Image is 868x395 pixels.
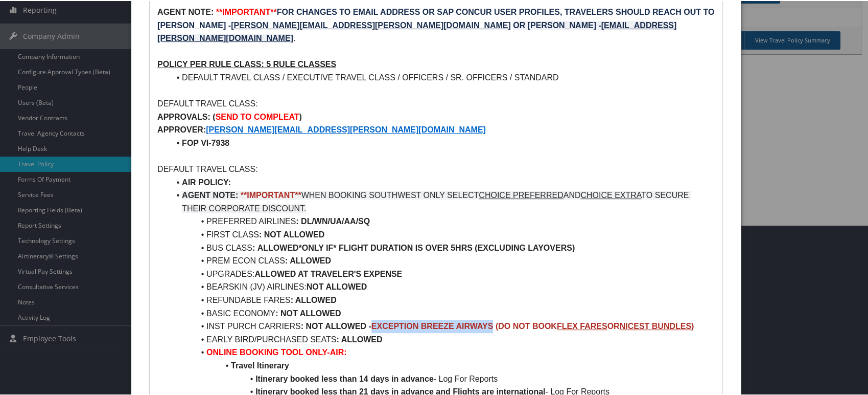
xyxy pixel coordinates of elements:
[275,308,341,317] strong: : NOT ALLOWED
[170,293,715,306] li: REFUNDABLE FARES
[259,229,324,238] strong: : NOT ALLOWED
[182,177,231,186] strong: AIR POLICY:
[170,214,715,227] li: PREFERRED AIRLINES
[170,332,715,345] li: EARLY BIRD/PURCHASED SEATS
[255,374,434,382] strong: Itinerary booked less than 14 days in advance
[307,281,367,290] strong: NOT ALLOWED
[301,321,371,330] strong: : NOT ALLOWED -
[170,319,715,332] li: INST PURCH CARRIERS
[157,96,715,109] p: DEFAULT TRAVEL CLASS:
[336,334,382,343] strong: : ALLOWED
[216,112,299,120] strong: SEND TO COMPLEAT
[299,243,575,251] strong: *ONLY IF* FLIGHT DURATION IS OVER 5HRS (EXCLUDING LAYOVERS)
[170,267,715,280] li: UPGRADES:
[170,253,715,267] li: PREM ECON CLASS
[170,227,715,240] li: FIRST CLASS
[157,124,206,133] strong: APPROVER:
[257,243,299,251] strong: ALLOWED
[206,124,486,133] a: [PERSON_NAME][EMAIL_ADDRESS][PERSON_NAME][DOMAIN_NAME]
[479,190,563,199] u: CHOICE PREFERRED
[564,190,581,199] span: AND
[182,190,238,199] strong: AGENT NOTE:
[619,321,691,330] u: NICEST BUNDLES
[206,347,346,356] strong: ONLINE BOOKING TOOL ONLY-AIR:
[296,216,370,225] strong: : DL/WN/UA/AA/SQ
[157,20,231,29] strong: [PERSON_NAME] -
[557,321,607,330] u: FLEX FARES
[254,269,402,277] strong: ALLOWED AT TRAVELER'S EXPENSE
[231,360,289,369] strong: Travel Itinerary
[157,18,715,44] p: .
[157,162,715,175] p: DEFAULT TRAVEL CLASS:
[299,112,301,120] strong: )
[231,20,511,29] a: [PERSON_NAME][EMAIL_ADDRESS][PERSON_NAME][DOMAIN_NAME]
[170,279,715,293] li: BEARSKIN (JV) AIRLINES:
[170,371,715,385] li: - Log For Reports
[157,112,210,120] strong: APPROVALS:
[170,70,715,83] li: DEFAULT TRAVEL CLASS / EXECUTIVE TRAVEL CLASS / OFFICERS / SR. OFFICERS / STANDARD
[371,321,694,330] strong: EXCEPTION BREEZE AIRWAYS (DO NOT BOOK OR )
[285,255,331,264] strong: : ALLOWED
[213,112,215,120] strong: (
[277,7,715,15] strong: FOR CHANGES TO EMAIL ADDRESS OR SAP CONCUR USER PROFILES, TRAVELERS SHOULD REACH OUT TO
[170,240,715,254] li: BUS CLASS
[513,20,601,29] strong: OR [PERSON_NAME] -
[301,190,479,199] span: WHEN BOOKING SOUTHWEST ONLY SELECT
[157,59,336,68] u: POLICY PER RULE CLASS: 5 RULE CLASSES
[182,190,691,212] span: TO SECURE THEIR CORPORATE DISCOUNT.
[157,7,214,15] strong: AGENT NOTE:
[170,306,715,319] li: BASIC ECONOMY
[182,138,229,146] strong: FOP VI-7938
[255,386,545,395] strong: Itinerary booked less than 21 days in advance and Flights are international
[580,190,641,199] u: CHOICE EXTRA
[252,243,255,251] strong: :
[291,295,337,303] strong: : ALLOWED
